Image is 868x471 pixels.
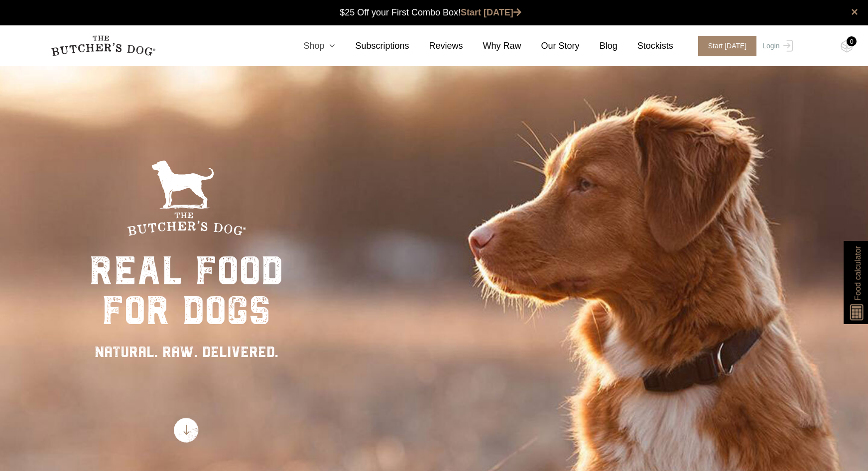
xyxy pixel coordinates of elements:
[852,246,864,300] span: Food calculator
[688,36,760,56] a: Start [DATE]
[618,39,673,53] a: Stockists
[841,40,853,53] img: TBD_Cart-Empty.png
[335,39,409,53] a: Subscriptions
[89,251,283,331] div: real food for dogs
[698,36,757,56] span: Start [DATE]
[851,6,858,18] a: close
[463,39,521,53] a: Why Raw
[409,39,463,53] a: Reviews
[89,341,283,363] div: NATURAL. RAW. DELIVERED.
[521,39,580,53] a: Our Story
[461,7,521,17] a: Start [DATE]
[847,36,857,46] div: 0
[760,36,792,56] a: Login
[580,39,618,53] a: Blog
[283,39,335,53] a: Shop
